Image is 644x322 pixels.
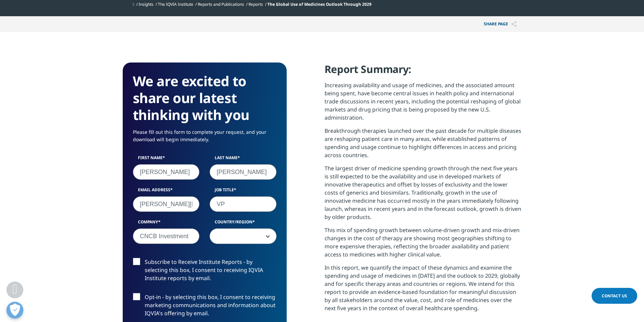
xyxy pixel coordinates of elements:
a: Reports [248,1,263,7]
button: 打开偏好 [6,302,23,319]
label: Opt-in - by selecting this box, I consent to receiving marketing communications and information a... [133,293,277,321]
a: Reports and Publications [198,1,244,7]
p: This mix of spending growth between volume-driven growth and mix-driven changes in the cost of th... [325,226,522,264]
button: Share PAGEShare PAGE [479,16,522,32]
label: First Name [133,155,200,164]
p: The largest driver of medicine spending growth through the next five years is still expected to b... [325,164,522,226]
p: In this report, we quantify the impact of these dynamics and examine the spending and usage of me... [325,264,522,317]
label: Last Name [210,155,277,164]
label: Country/Region [210,219,277,228]
h3: We are excited to share our latest thinking with you [133,73,277,123]
label: Email Address [133,187,200,196]
a: The IQVIA Institute [158,1,193,7]
p: Share PAGE [479,16,522,32]
p: Increasing availability and usage of medicines, and the associated amount being spent, have becom... [325,81,522,127]
a: Insights [139,1,153,7]
span: The Global Use of Medicines Outlook Through 2029 [267,1,372,7]
a: Contact Us [592,288,637,304]
label: Job Title [210,187,277,196]
label: Subscribe to Receive Institute Reports - by selecting this box, I consent to receiving IQVIA Inst... [133,258,277,286]
img: Share PAGE [511,21,517,27]
h4: Report Summary: [325,63,522,81]
p: Please fill out this form to complete your request, and your download will begin immediately. [133,128,277,148]
label: Company [133,219,200,228]
span: Contact Us [602,293,627,299]
p: Breakthrough therapies launched over the past decade for multiple diseases are reshaping patient ... [325,127,522,164]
